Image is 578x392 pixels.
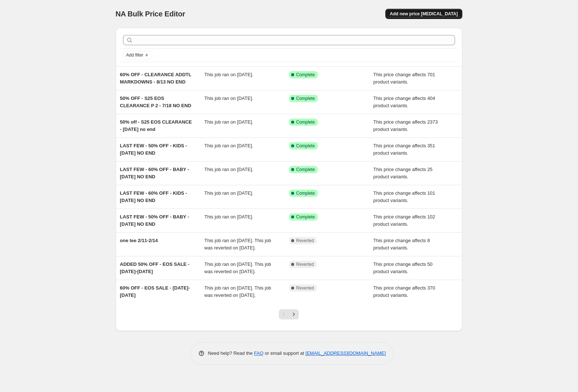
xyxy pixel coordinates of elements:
span: LAST FEW - 50% OFF - BABY - [DATE] NO END [120,214,189,227]
span: 60% OFF - CLEARANCE ADDTL MARKDOWNS - 8/13 NO END [120,72,192,85]
button: Add new price [MEDICAL_DATA] [385,9,462,19]
span: This price change affects 101 product variants. [373,190,435,203]
button: Add filter [123,51,152,59]
span: This price change affects 102 product variants. [373,214,435,227]
span: This price change affects 701 product variants. [373,72,435,85]
span: This job ran on [DATE]. [204,190,253,196]
span: LAST FEW - 60% OFF - BABY - [DATE] NO END [120,167,189,179]
span: one tee 2/11-2/14 [120,238,158,243]
span: 50% off - S25 EOS CLEARANCE - [DATE] no end [120,119,192,132]
span: This job ran on [DATE]. [204,72,253,77]
span: 60% OFF - EOS SALE - [DATE]-[DATE] [120,285,190,298]
span: Complete [296,119,315,125]
span: Complete [296,143,315,149]
span: This job ran on [DATE]. This job was reverted on [DATE]. [204,238,271,251]
span: Reverted [296,285,314,291]
span: This price change affects 404 product variants. [373,96,435,108]
span: Add filter [126,52,143,58]
span: Complete [296,214,315,220]
span: LAST FEW - 60% OFF - KIDS - [DATE] NO END [120,190,187,203]
span: Complete [296,72,315,78]
a: FAQ [254,350,263,356]
nav: Pagination [279,309,299,319]
span: ADDED 50% OFF - EOS SALE - [DATE]-[DATE] [120,261,190,274]
span: This job ran on [DATE]. [204,119,253,125]
span: This job ran on [DATE]. [204,167,253,172]
span: Need help? Read the [208,350,254,356]
span: This price change affects 8 product variants. [373,238,430,251]
span: This price change affects 25 product variants. [373,167,432,179]
span: This price change affects 351 product variants. [373,143,435,156]
span: This job ran on [DATE]. [204,143,253,148]
span: Add new price [MEDICAL_DATA] [390,11,458,17]
a: [EMAIL_ADDRESS][DOMAIN_NAME] [305,350,386,356]
span: This job ran on [DATE]. This job was reverted on [DATE]. [204,285,271,298]
span: or email support at [263,350,305,356]
span: Complete [296,96,315,101]
span: This job ran on [DATE]. This job was reverted on [DATE]. [204,261,271,274]
span: Reverted [296,261,314,267]
span: This job ran on [DATE]. [204,96,253,101]
span: Complete [296,190,315,196]
span: This price change affects 370 product variants. [373,285,435,298]
span: This job ran on [DATE]. [204,214,253,220]
span: 50% OFF - S25 EOS CLEARANCE P 2 - 7/18 NO END [120,96,192,108]
span: This price change affects 50 product variants. [373,261,432,274]
span: Complete [296,167,315,172]
span: Reverted [296,238,314,244]
span: NA Bulk Price Editor [116,10,185,18]
button: Next [289,309,299,319]
span: LAST FEW - 50% OFF - KIDS - [DATE] NO END [120,143,187,156]
span: This price change affects 2373 product variants. [373,119,438,132]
